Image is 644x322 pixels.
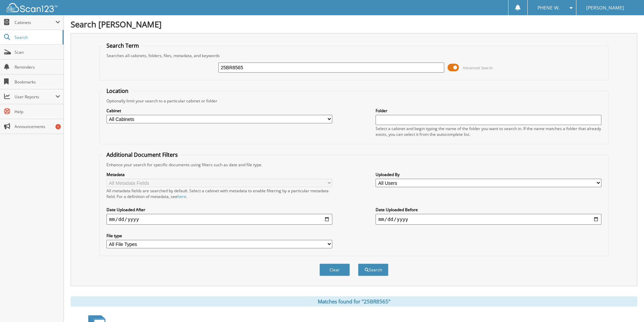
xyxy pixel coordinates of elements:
[106,172,332,177] label: Metadata
[55,124,61,129] div: 1
[376,126,601,137] div: Select a cabinet and begin typing the name of the folder you want to search in. If the name match...
[103,98,605,104] div: Optionally limit your search to a particular cabinet or folder
[586,6,624,10] span: [PERSON_NAME]
[538,6,560,10] span: PHENE W.
[106,214,332,225] input: start
[15,109,60,115] span: Help
[106,233,332,239] label: File type
[7,3,57,12] img: scan123-logo-white.svg
[103,162,605,168] div: Enhance your search for specific documents using filters such as date and file type.
[15,124,60,129] span: Announcements
[71,19,637,30] h1: Search [PERSON_NAME]
[103,151,181,158] legend: Additional Document Filters
[319,264,350,276] button: Clear
[71,296,637,306] div: Matches found for "25BR8565"
[103,42,142,49] legend: Search Term
[177,194,186,199] a: here
[15,49,60,55] span: Scan
[103,53,605,58] div: Searches all cabinets, folders, files, metadata, and keywords
[358,264,388,276] button: Search
[106,188,332,199] div: All metadata fields are searched by default. Select a cabinet with metadata to enable filtering b...
[376,214,601,225] input: end
[106,108,332,114] label: Cabinet
[376,207,601,213] label: Date Uploaded Before
[15,79,60,85] span: Bookmarks
[376,108,601,114] label: Folder
[376,172,601,177] label: Uploaded By
[103,87,132,95] legend: Location
[463,65,493,70] span: Advanced Search
[15,94,55,100] span: User Reports
[106,207,332,213] label: Date Uploaded After
[15,64,60,70] span: Reminders
[15,20,55,25] span: Cabinets
[15,34,59,40] span: Search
